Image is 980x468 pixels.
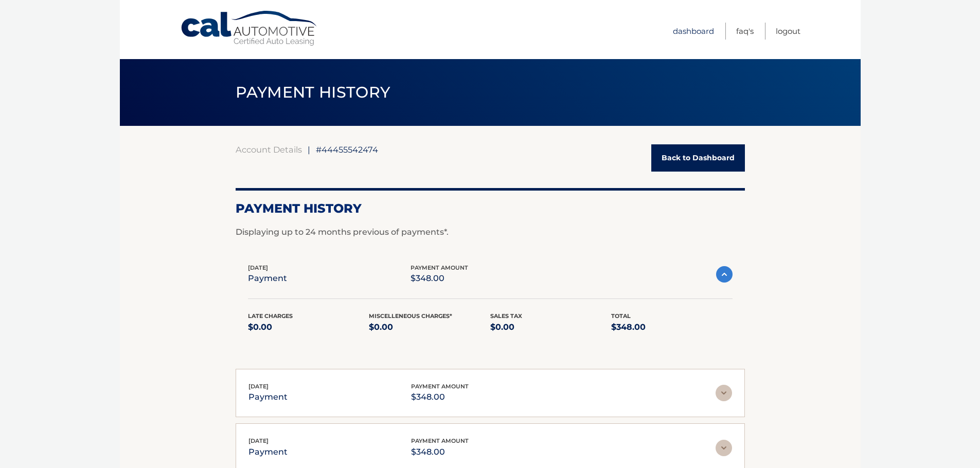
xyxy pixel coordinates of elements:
a: Logout [776,23,800,40]
p: $348.00 [411,390,469,404]
span: [DATE] [248,383,269,390]
p: $348.00 [411,271,468,286]
a: FAQ's [736,23,754,40]
a: Cal Automotive [180,10,319,47]
a: Dashboard [673,23,714,40]
a: Account Details [236,144,302,155]
img: accordion-active.svg [716,266,733,283]
h2: Payment History [236,201,745,216]
p: $0.00 [369,320,490,334]
p: payment [248,445,288,459]
img: accordion-rest.svg [716,440,732,456]
span: [DATE] [248,264,268,271]
p: payment [248,390,288,404]
span: payment amount [411,264,468,271]
span: payment amount [411,383,469,390]
p: $348.00 [611,320,733,334]
p: Displaying up to 24 months previous of payments*. [236,226,745,238]
span: Late Charges [248,312,293,320]
p: $0.00 [490,320,612,334]
img: accordion-rest.svg [716,385,732,401]
span: Miscelleneous Charges* [369,312,452,320]
span: Total [611,312,631,320]
span: PAYMENT HISTORY [236,83,390,102]
span: | [308,144,310,155]
span: #44455542474 [316,144,378,155]
span: payment amount [411,437,469,444]
span: [DATE] [248,437,269,444]
p: $348.00 [411,445,469,459]
a: Back to Dashboard [651,144,745,172]
p: payment [248,271,287,286]
span: Sales Tax [490,312,522,320]
p: $0.00 [248,320,369,334]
